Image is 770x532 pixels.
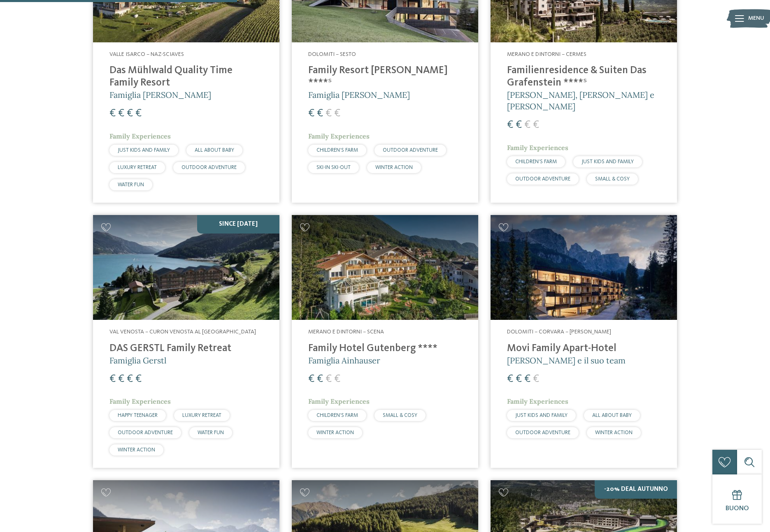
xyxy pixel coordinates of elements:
span: ALL ABOUT BABY [195,148,234,153]
span: LUXURY RETREAT [118,165,157,170]
span: OUTDOOR ADVENTURE [515,176,570,182]
span: CHILDREN’S FARM [316,148,358,153]
span: € [317,374,323,384]
span: JUST KIDS AND FAMILY [582,159,634,164]
span: € [334,108,340,119]
h4: DAS GERSTL Family Retreat [109,342,263,355]
span: Famiglia [PERSON_NAME] [308,90,410,100]
span: € [127,108,133,119]
span: OUTDOOR ADVENTURE [118,430,173,435]
span: Famiglia [PERSON_NAME] [109,90,211,100]
span: € [524,374,530,384]
span: CHILDREN’S FARM [515,159,557,164]
span: € [507,374,513,384]
span: WINTER ACTION [375,165,413,170]
span: € [326,108,332,119]
span: LUXURY RETREAT [182,413,221,418]
span: WATER FUN [118,182,144,187]
span: Dolomiti – Sesto [308,51,356,57]
span: € [516,374,522,384]
span: [PERSON_NAME], [PERSON_NAME] e [PERSON_NAME] [507,90,654,111]
span: Family Experiences [507,397,568,405]
span: € [118,374,124,384]
span: Family Experiences [109,132,171,140]
h4: Das Mühlwald Quality Time Family Resort [109,65,263,89]
span: ALL ABOUT BABY [592,413,632,418]
span: WINTER ACTION [595,430,633,435]
span: JUST KIDS AND FAMILY [515,413,568,418]
span: Merano e dintorni – Scena [308,329,384,335]
img: Cercate un hotel per famiglie? Qui troverete solo i migliori! [93,215,279,320]
span: OUTDOOR ADVENTURE [383,148,438,153]
span: Merano e dintorni – Cermes [507,51,586,57]
span: Val Venosta – Curon Venosta al [GEOGRAPHIC_DATA] [109,329,256,335]
a: Cercate un hotel per famiglie? Qui troverete solo i migliori! SINCE [DATE] Val Venosta – Curon Ve... [93,215,279,468]
span: SMALL & COSY [383,413,417,418]
span: Family Experiences [109,397,171,405]
span: Family Experiences [308,397,370,405]
span: € [524,120,530,130]
span: € [308,374,314,384]
span: € [135,374,142,384]
span: Famiglia Ainhauser [308,355,380,365]
span: HAPPY TEENAGER [118,413,158,418]
span: WINTER ACTION [316,430,354,435]
h4: Movi Family Apart-Hotel [507,342,661,355]
span: OUTDOOR ADVENTURE [181,165,237,170]
a: Cercate un hotel per famiglie? Qui troverete solo i migliori! Merano e dintorni – Scena Family Ho... [292,215,478,468]
span: € [109,374,116,384]
span: SKI-IN SKI-OUT [316,165,351,170]
span: € [516,120,522,130]
span: [PERSON_NAME] e il suo team [507,355,626,365]
h4: Family Hotel Gutenberg **** [308,342,462,355]
span: € [533,120,539,130]
span: € [326,374,332,384]
span: SMALL & COSY [595,176,630,182]
span: € [334,374,340,384]
span: Buono [726,505,749,512]
span: € [118,108,124,119]
span: Valle Isarco – Naz-Sciaves [109,51,184,57]
h4: Familienresidence & Suiten Das Grafenstein ****ˢ [507,65,661,89]
img: Cercate un hotel per famiglie? Qui troverete solo i migliori! [491,215,677,320]
span: € [135,108,142,119]
span: € [127,374,133,384]
span: € [317,108,323,119]
span: € [308,108,314,119]
span: € [507,120,513,130]
img: Family Hotel Gutenberg **** [292,215,478,320]
span: CHILDREN’S FARM [316,413,358,418]
span: Famiglia Gerstl [109,355,166,365]
span: Family Experiences [507,143,568,152]
a: Buono [712,474,762,524]
span: Family Experiences [308,132,370,140]
span: WINTER ACTION [118,447,155,453]
span: € [109,108,116,119]
span: JUST KIDS AND FAMILY [118,148,170,153]
span: WATER FUN [198,430,224,435]
span: OUTDOOR ADVENTURE [515,430,570,435]
a: Cercate un hotel per famiglie? Qui troverete solo i migliori! Dolomiti – Corvara – [PERSON_NAME] ... [491,215,677,468]
span: € [533,374,539,384]
h4: Family Resort [PERSON_NAME] ****ˢ [308,65,462,89]
span: Dolomiti – Corvara – [PERSON_NAME] [507,329,611,335]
